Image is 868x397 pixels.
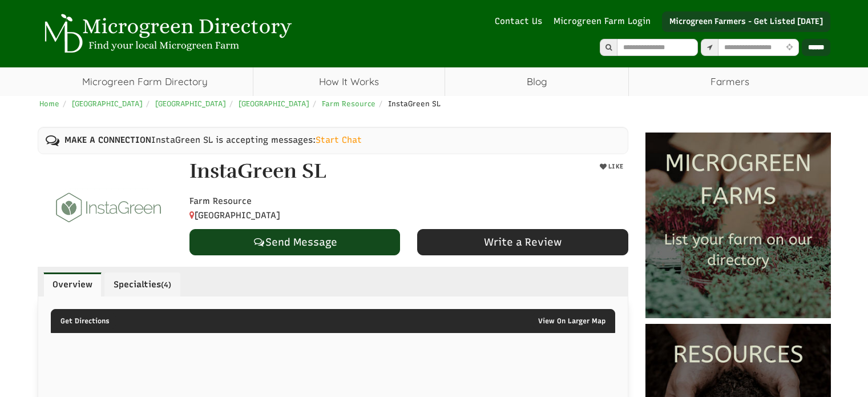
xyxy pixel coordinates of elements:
[554,15,656,27] a: Microgreen Farm Login
[629,67,830,96] span: Farmers
[72,99,143,108] a: [GEOGRAPHIC_DATA]
[784,44,796,51] i: Use Current Location
[417,229,628,255] a: Write a Review
[43,272,102,296] a: Overview
[54,312,116,330] a: Get Directions
[388,99,441,108] span: InstaGreen SL
[662,11,830,32] a: Microgreen Farmers - Get Listed [DATE]
[52,189,166,227] img: Contact InstaGreen SL
[532,312,612,330] a: View On Larger Map
[489,15,548,27] a: Contact Us
[189,160,326,183] h1: InstaGreen SL
[316,134,362,146] a: Start Chat
[189,210,280,220] span: [GEOGRAPHIC_DATA]
[596,160,628,174] button: LIKE
[64,135,151,145] b: MAKE A CONNECTION
[189,196,252,206] span: Farm Resource
[253,67,445,96] a: How It Works
[39,99,59,108] a: Home
[189,229,400,255] a: Send Message
[38,14,294,54] img: Microgreen Directory
[64,135,362,145] span: InstaGreen SL is accepting messages:
[38,267,628,296] ul: Profile Tabs
[38,67,253,96] a: Microgreen Farm Directory
[607,163,624,170] span: LIKE
[239,99,309,108] a: [GEOGRAPHIC_DATA]
[645,133,831,318] img: Microgreen Farms list your microgreen farm today
[161,280,171,289] small: (4)
[322,99,376,108] a: Farm Resource
[155,99,226,108] a: [GEOGRAPHIC_DATA]
[445,67,628,96] a: Blog
[104,272,180,296] a: Specialties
